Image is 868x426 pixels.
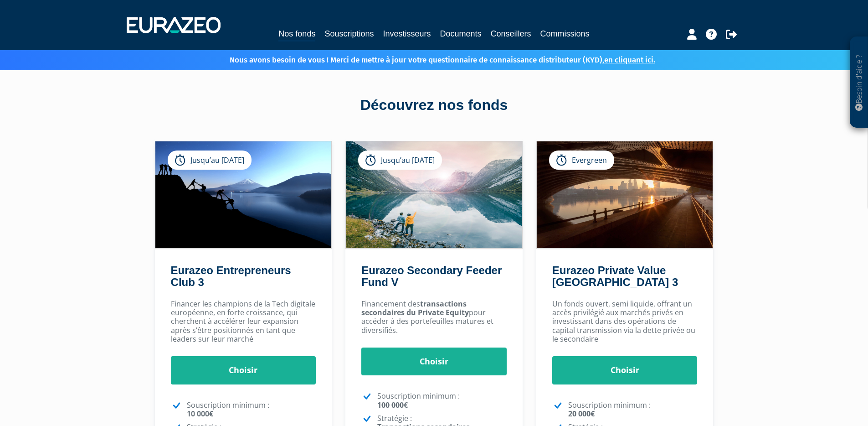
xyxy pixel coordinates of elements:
[552,264,678,288] a: Eurazeo Private Value [GEOGRAPHIC_DATA] 3
[168,151,252,170] div: Jusqu’au [DATE]
[361,300,507,335] p: Financement des pour accéder à des portefeuilles matures et diversifiés.
[187,401,316,418] p: Souscription minimum :
[171,356,316,384] a: Choisir
[537,141,713,248] img: Eurazeo Private Value Europe 3
[549,151,614,170] div: Evergreen
[568,409,595,419] strong: 20 000€
[854,42,864,124] p: Besoin d'aide ?
[377,400,408,410] strong: 100 000€
[278,27,315,42] a: Nos fonds
[361,348,507,376] a: Choisir
[361,264,502,288] a: Eurazeo Secondary Feeder Fund V
[540,27,590,40] a: Commissions
[187,409,213,419] strong: 10 000€
[203,52,655,66] p: Nous avons besoin de vous ! Merci de mettre à jour votre questionnaire de connaissance distribute...
[155,141,332,248] img: Eurazeo Entrepreneurs Club 3
[568,401,698,418] p: Souscription minimum :
[127,17,221,33] img: 1732889491-logotype_eurazeo_blanc_rvb.png
[552,300,698,343] p: Un fonds ouvert, semi liquide, offrant un accès privilégié aux marchés privés en investissant dan...
[171,300,316,343] p: Financer les champions de la Tech digitale européenne, en forte croissance, qui cherchent à accél...
[171,264,291,288] a: Eurazeo Entrepreneurs Club 3
[358,151,442,170] div: Jusqu’au [DATE]
[440,27,482,40] a: Documents
[383,27,431,40] a: Investisseurs
[175,95,694,116] div: Découvrez nos fonds
[552,356,698,384] a: Choisir
[491,27,531,40] a: Conseillers
[324,27,374,40] a: Souscriptions
[361,299,469,317] strong: transactions secondaires du Private Equity
[377,392,507,409] p: Souscription minimum :
[346,141,522,248] img: Eurazeo Secondary Feeder Fund V
[604,55,655,65] a: en cliquant ici.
